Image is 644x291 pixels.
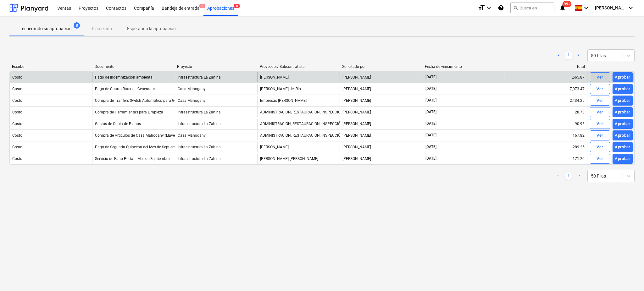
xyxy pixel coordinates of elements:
[95,145,231,149] div: Pago de Segunda Quincena del Mes de Septiembre 2025 por Servicio de Celador
[590,142,610,152] button: Ver
[425,98,437,103] span: [DATE]
[513,5,518,10] span: search
[590,154,610,164] button: Ver
[257,142,340,152] div: [PERSON_NAME]
[425,144,437,150] span: [DATE]
[22,25,72,32] p: esperando su aprobación
[615,120,630,128] div: Aprobar
[590,72,610,82] button: Ver
[565,52,572,59] a: Page 1 is your current page
[615,109,630,116] div: Aprobar
[95,98,190,103] div: Compra de Tranfers Switch Automatico para Generador
[95,122,141,126] div: Gastos de Copia de Planos
[597,155,603,162] div: Ver
[178,110,221,114] span: Infraestructura La Zahina
[260,64,337,69] div: Proveedor/ Subcontratista
[590,119,610,129] button: Ver
[597,85,603,93] div: Ver
[627,4,635,12] i: keyboard_arrow_down
[178,133,206,138] span: Casa Mahogany
[425,74,437,80] span: [DATE]
[12,64,90,69] div: Escribe
[95,87,155,91] div: Pago de Cuarto Bateria - Generador
[257,84,340,94] div: [PERSON_NAME] del Rio
[12,156,22,161] div: Costo
[340,154,422,164] div: [PERSON_NAME]
[613,107,633,117] button: Aprobar
[597,144,603,151] div: Ver
[257,154,340,164] div: [PERSON_NAME] [PERSON_NAME]
[12,87,22,91] div: Costo
[340,96,422,106] div: [PERSON_NAME]
[555,172,562,180] a: Previous page
[425,109,437,115] span: [DATE]
[505,130,587,140] div: 167.82
[257,72,340,82] div: [PERSON_NAME]
[575,52,582,59] a: Next page
[582,4,590,12] i: keyboard_arrow_down
[178,98,206,103] span: Casa Mahogany
[615,132,630,139] div: Aprobar
[613,84,633,94] button: Aprobar
[12,145,22,149] div: Costo
[613,130,633,140] button: Aprobar
[505,107,587,117] div: 28.73
[425,156,437,161] span: [DATE]
[12,75,22,80] div: Costo
[257,96,340,106] div: Empresas [PERSON_NAME]
[613,96,633,106] button: Aprobar
[340,72,422,82] div: [PERSON_NAME]
[597,109,603,116] div: Ver
[74,22,80,29] span: 8
[505,142,587,152] div: 289.25
[507,64,585,69] div: Total
[597,120,603,128] div: Ver
[12,98,22,103] div: Costo
[425,133,437,138] span: [DATE]
[199,4,205,8] span: 3
[12,110,22,114] div: Costo
[478,4,485,12] i: format_size
[613,72,633,82] button: Aprobar
[613,261,644,291] iframe: Chat Widget
[425,121,437,126] span: [DATE]
[565,172,572,180] a: Page 1 is your current page
[485,4,493,12] i: keyboard_arrow_down
[12,133,22,138] div: Costo
[178,122,221,126] span: Infraestructura La Zahina
[505,96,587,106] div: 2,434.25
[510,3,554,13] button: Busca en
[95,64,172,69] div: Documento
[95,133,231,138] div: Compra de Articulos de Casa Mahogany (Llave de Fregador BBQ - Tiradores BBQ
[234,4,240,8] span: 8
[575,172,582,180] a: Next page
[590,84,610,94] button: Ver
[597,97,603,104] div: Ver
[340,84,422,94] div: [PERSON_NAME]
[340,130,422,140] div: [PERSON_NAME]
[95,110,163,114] div: Compra de Herramientas para Limpieza
[425,64,502,69] div: Fecha de vencimiento
[613,142,633,152] button: Aprobar
[340,107,422,117] div: [PERSON_NAME]
[425,86,437,91] span: [DATE]
[555,52,562,59] a: Previous page
[613,154,633,164] button: Aprobar
[615,97,630,104] div: Aprobar
[590,107,610,117] button: Ver
[613,119,633,129] button: Aprobar
[178,145,221,149] span: Infraestructura La Zahina
[127,25,176,32] p: Esperando la aprobación
[340,142,422,152] div: [PERSON_NAME]
[615,144,630,151] div: Aprobar
[563,1,572,7] span: 99+
[257,107,340,117] div: ADMINISTRACIÓN, RESTAURACIÓN, INSPECCIÓN Y CONSTRUCCIÓN DE PROYECTOS, S.A.(ARICSA)
[505,154,587,164] div: 171.20
[95,75,153,80] div: Pago de Indemnizacion ambiental
[505,84,587,94] div: 7,073.47
[257,119,340,129] div: ADMINISTRACIÓN, RESTAURACIÓN, INSPECCIÓN Y CONSTRUCCIÓN DE PROYECTOS, S.A.(ARICSA)
[615,155,630,162] div: Aprobar
[95,156,169,161] div: Servicio de Baño Portatil Mes de Septiembre
[590,96,610,106] button: Ver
